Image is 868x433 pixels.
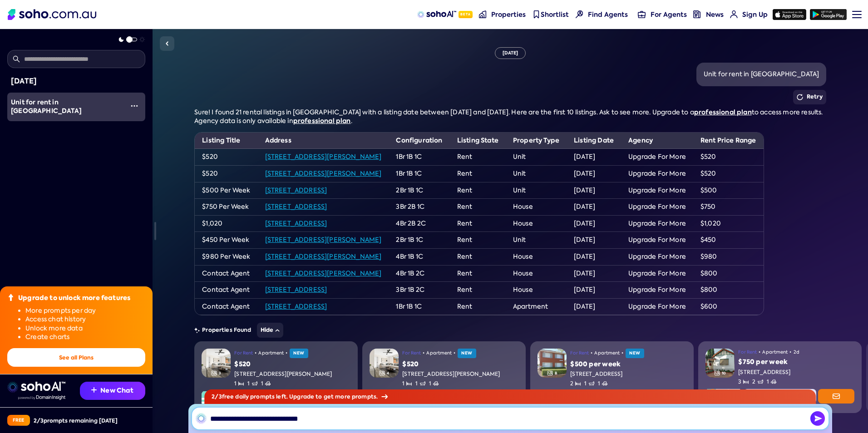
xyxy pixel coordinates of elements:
[234,370,350,378] div: [STREET_ADDRESS][PERSON_NAME]
[450,215,506,232] td: Rent
[567,133,621,149] th: Listing Date
[194,108,694,116] span: Sure! I found 21 rental listings in [GEOGRAPHIC_DATA] with a listing date between [DATE] and [DAT...
[567,265,621,282] td: [DATE]
[584,380,594,388] span: 1
[423,349,424,357] span: •
[506,133,567,149] th: Property Type
[234,380,244,388] span: 1
[389,298,449,315] td: 1Br 1B 1C
[450,282,506,299] td: Rent
[450,265,506,282] td: Rent
[771,379,776,384] img: Carspots
[693,182,764,199] td: $500
[402,360,518,369] div: $520
[450,182,506,199] td: Rent
[567,199,621,216] td: [DATE]
[621,349,623,357] span: •
[11,98,82,116] span: Unit for rent in [GEOGRAPHIC_DATA]
[450,298,506,315] td: Rent
[7,93,123,121] a: Unit for rent in [GEOGRAPHIC_DATA]
[450,199,506,216] td: Rent
[591,349,592,357] span: •
[506,282,567,299] td: House
[258,133,389,149] th: Address
[195,232,257,249] td: $450 Per Week
[541,10,569,19] span: Shortlist
[810,411,825,426] img: Send icon
[752,378,763,386] span: 2
[506,165,567,182] td: Unit
[567,282,621,299] td: [DATE]
[698,341,862,413] a: PropertyGallery Icon10For Rent•Apartment•2d$750 per week[STREET_ADDRESS]3Bedrooms2Bathrooms1Carsp...
[738,378,749,386] span: 3
[194,108,823,125] span: to access more results. Agency data is only available in
[389,149,449,166] td: 1Br 1B 1C
[25,333,145,342] li: Create charts
[495,47,526,59] div: [DATE]
[238,381,244,386] img: Bedrooms
[389,215,449,232] td: 4Br 2B 2C
[265,186,327,194] a: [STREET_ADDRESS]
[693,298,764,315] td: $600
[234,360,350,369] div: $520
[704,70,819,79] div: Unit for rent in [GEOGRAPHIC_DATA]
[194,323,826,338] div: Properties Found
[810,9,847,20] img: google-play icon
[758,379,763,384] img: Bathrooms
[25,324,145,333] li: Unlock more data
[389,265,449,282] td: 4Br 1B 2C
[362,341,526,413] a: PropertyGallery Icon4For Rent•Apartment•NEW$520[STREET_ADDRESS][PERSON_NAME]1Bedrooms1Bathrooms1C...
[202,391,238,406] img: Map
[402,380,412,388] span: 1
[257,323,284,338] button: Hide
[567,232,621,249] td: [DATE]
[693,265,764,282] td: $800
[506,182,567,199] td: Unit
[450,248,506,265] td: Rent
[18,294,130,303] div: Upgrade to unlock more features
[247,380,257,388] span: 1
[693,199,764,216] td: $750
[204,389,816,404] div: 2 / 3 free daily prompts left. Upgrade to get more prompts.
[265,169,382,177] a: [STREET_ADDRESS][PERSON_NAME]
[506,149,567,166] td: Unit
[693,215,764,232] td: $1,020
[570,349,589,357] span: For Rent
[258,349,284,357] span: Apartment
[433,381,439,386] img: Carspots
[80,382,145,400] button: New Chat
[621,282,693,299] td: Upgrade For More
[621,232,693,249] td: Upgrade For More
[458,349,477,358] span: NEW
[479,10,487,18] img: properties-nav icon
[621,149,693,166] td: Upgrade For More
[265,285,327,294] a: [STREET_ADDRESS]
[594,349,620,357] span: Apartment
[389,199,449,216] td: 3Br 2B 1C
[621,215,693,232] td: Upgrade For More
[555,371,557,376] span: 8
[722,371,726,376] span: 10
[715,370,720,376] img: Gallery Icon
[794,349,799,356] span: 2d
[91,387,97,393] img: Recommendation icon
[402,349,421,357] span: For Rent
[693,232,764,249] td: $450
[265,252,382,261] a: [STREET_ADDRESS][PERSON_NAME]
[567,215,621,232] td: [DATE]
[290,349,309,358] span: NEW
[389,182,449,199] td: 2Br 1B 1C
[389,165,449,182] td: 1Br 1B 1C
[576,10,583,18] img: Find agents icon
[459,11,473,18] span: Beta
[742,10,768,19] span: Sign Up
[265,381,271,386] img: Carspots
[417,11,456,18] img: sohoAI logo
[693,149,764,166] td: $520
[789,349,791,356] span: •
[389,133,449,149] th: Configuration
[533,10,540,18] img: shortlist-nav icon
[265,236,382,244] a: [STREET_ADDRESS][PERSON_NAME]
[773,9,806,20] img: app-store icon
[693,165,764,182] td: $520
